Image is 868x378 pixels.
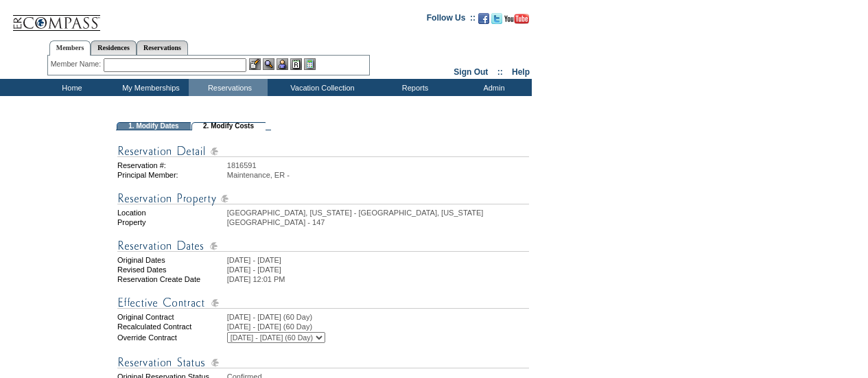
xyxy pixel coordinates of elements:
img: Reservation Property [117,190,529,207]
td: 2. Modify Costs [191,122,266,130]
img: Reservation Status [117,354,529,371]
a: Follow us on Twitter [491,17,502,25]
td: Home [31,79,110,96]
a: Subscribe to our YouTube Channel [504,17,529,25]
td: Reservations [189,79,268,96]
img: Compass Home [12,3,101,32]
img: Reservation Dates [117,237,529,255]
img: Impersonate [277,58,288,70]
td: Property [117,218,226,226]
td: [DATE] - [DATE] [227,265,529,274]
img: Effective Contract [117,294,529,311]
td: Original Contract [117,313,226,321]
img: b_calculator.gif [304,58,316,70]
a: Residences [91,40,137,55]
img: b_edit.gif [249,58,261,70]
td: Revised Dates [117,265,226,274]
td: Maintenance, ER - [227,171,529,179]
td: [DATE] 12:01 PM [227,275,529,283]
td: Reservation Create Date [117,275,226,283]
td: [DATE] - [DATE] [227,256,529,264]
img: Follow us on Twitter [491,13,502,24]
td: [DATE] - [DATE] (60 Day) [227,322,529,331]
a: Help [512,67,530,77]
td: Original Dates [117,256,226,264]
a: Become our fan on Facebook [478,17,489,25]
td: Recalculated Contract [117,322,226,331]
div: Member Name: [51,58,104,70]
img: View [263,58,274,70]
td: [GEOGRAPHIC_DATA] - 147 [227,218,529,226]
img: Subscribe to our YouTube Channel [504,14,529,24]
td: Admin [453,79,532,96]
td: 1. Modify Dates [117,122,191,130]
span: :: [497,67,503,77]
td: Location [117,209,226,217]
a: Reservations [137,40,188,55]
td: 1816591 [227,161,529,169]
img: Reservation Detail [117,143,529,160]
td: [DATE] - [DATE] (60 Day) [227,313,529,321]
td: Reservation #: [117,161,226,169]
a: Members [49,40,91,56]
td: Override Contract [117,332,226,343]
td: [GEOGRAPHIC_DATA], [US_STATE] - [GEOGRAPHIC_DATA], [US_STATE] [227,209,529,217]
img: Become our fan on Facebook [478,13,489,24]
td: Principal Member: [117,171,226,179]
td: My Memberships [110,79,189,96]
a: Sign Out [454,67,488,77]
td: Reports [374,79,453,96]
td: Vacation Collection [268,79,374,96]
img: Reservations [290,58,302,70]
td: Follow Us :: [427,12,476,28]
